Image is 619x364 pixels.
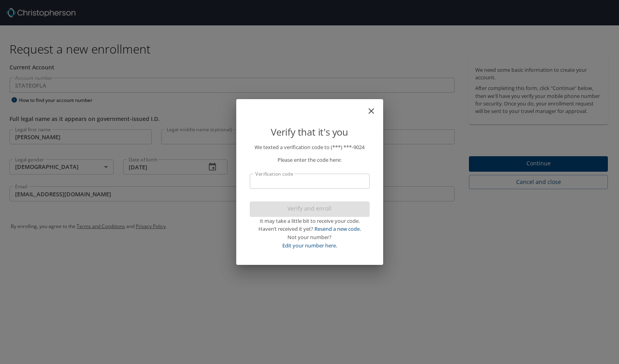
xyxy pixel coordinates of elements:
button: close [370,102,380,112]
p: Please enter the code here: [250,156,370,164]
a: Resend a new code. [314,225,361,232]
div: It may take a little bit to receive your code. [250,217,370,225]
p: Verify that it's you [250,125,370,140]
div: Not your number? [250,233,370,241]
p: We texted a verification code to (***) ***- 9024 [250,143,370,151]
div: Haven’t received it yet? [250,225,370,233]
a: Edit your number here. [282,242,337,249]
